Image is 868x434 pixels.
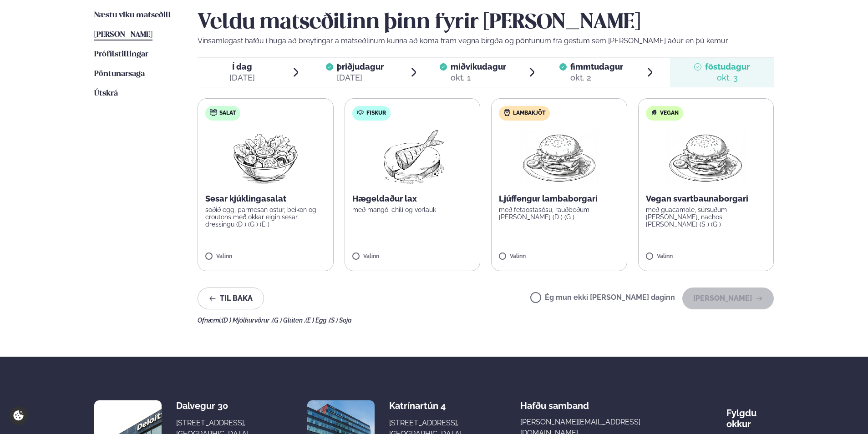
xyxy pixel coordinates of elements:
span: Prófílstillingar [94,50,148,58]
span: (G ) Glúten , [272,317,305,324]
a: Næstu viku matseðill [94,10,171,21]
img: Salad.png [225,128,306,186]
span: Pöntunarsaga [94,70,145,78]
span: Útskrá [94,90,118,97]
div: Fylgdu okkur [726,400,774,429]
img: Lamb.svg [503,109,511,116]
span: fimmtudagur [570,62,623,71]
span: (D ) Mjólkurvörur , [222,317,272,324]
a: Útskrá [94,88,118,99]
p: Sesar kjúklingasalat [205,193,326,204]
div: [DATE] [337,72,384,83]
a: [PERSON_NAME] [94,30,152,40]
span: föstudagur [705,62,750,71]
p: með fetaostasósu, rauðbeðum [PERSON_NAME] (D ) (G ) [499,206,619,221]
span: Salat [219,110,236,117]
span: [PERSON_NAME] [94,31,152,39]
span: Fiskur [366,110,386,117]
span: Í dag [229,61,255,72]
p: með mangó, chilí og vorlauk [352,206,473,213]
div: Dalvegur 30 [176,400,249,411]
a: Prófílstillingar [94,49,148,60]
p: með guacamole, súrsuðum [PERSON_NAME], nachos [PERSON_NAME] (S ) (G ) [646,206,766,228]
span: Næstu viku matseðill [94,11,171,19]
p: Hægeldaður lax [352,193,473,204]
p: Ljúffengur lambaborgari [499,193,619,204]
img: fish.svg [357,109,364,116]
div: okt. 2 [570,72,623,83]
a: Cookie settings [9,406,28,425]
p: Vegan svartbaunaborgari [646,193,766,204]
h2: Veldu matseðilinn þinn fyrir [PERSON_NAME] [198,10,774,35]
img: Hamburger.png [665,128,746,186]
span: Hafðu samband [520,393,589,411]
span: þriðjudagur [337,62,384,71]
a: Pöntunarsaga [94,69,145,80]
button: Til baka [198,288,264,309]
span: miðvikudagur [451,62,506,71]
div: Katrínartún 4 [389,400,462,411]
span: (E ) Egg , [305,317,329,324]
img: salad.svg [210,109,217,116]
div: [DATE] [229,72,255,83]
div: okt. 1 [451,72,506,83]
img: Vegan.svg [650,109,658,116]
p: Vinsamlegast hafðu í huga að breytingar á matseðlinum kunna að koma fram vegna birgða og pöntunum... [198,35,774,46]
span: Lambakjöt [513,110,545,117]
span: (S ) Soja [329,317,352,324]
img: Hamburger.png [519,128,599,186]
button: [PERSON_NAME] [682,288,774,309]
div: Ofnæmi: [198,317,774,324]
div: okt. 3 [705,72,750,83]
span: Vegan [660,110,679,117]
img: Fish.png [372,128,452,186]
p: soðið egg, parmesan ostur, beikon og croutons með okkar eigin sesar dressingu (D ) (G ) (E ) [205,206,326,228]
